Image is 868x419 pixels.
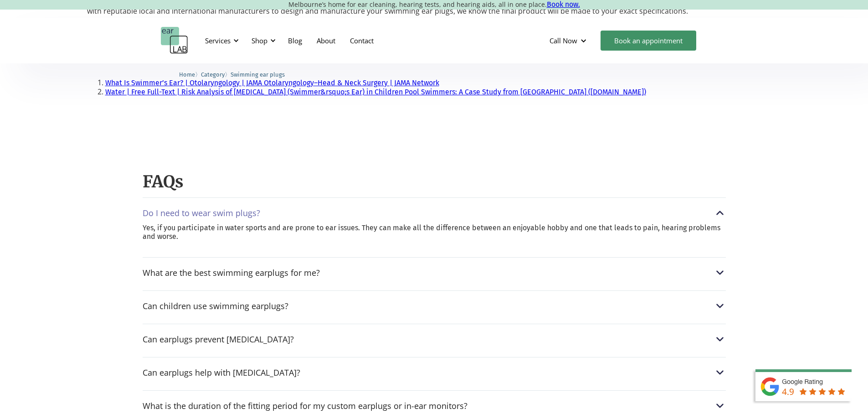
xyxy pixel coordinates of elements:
[281,27,309,54] a: Blog
[246,27,278,54] div: Shop
[143,333,726,345] div: Can earplugs prevent [MEDICAL_DATA]?Can earplugs prevent swimmer's ear?
[143,223,726,241] p: Yes, if you participate in water sports and are prone to ear issues. They can make all the differ...
[200,27,241,54] div: Services
[87,131,781,140] p: ‍
[161,27,188,54] a: home
[550,36,577,45] div: Call Now
[201,71,225,78] span: Category
[143,301,288,310] div: Can children use swimming earplugs?
[714,367,726,378] img: Can earplugs help with surfer's ear?
[143,267,726,279] div: What are the best swimming earplugs for me?What are the best swimming earplugs for me?
[231,70,285,78] a: Swimming ear plugs
[231,71,285,78] span: Swimming ear plugs
[601,31,696,51] a: Book an appointment
[542,27,596,54] div: Call Now
[714,207,726,219] img: Do I need to wear swim plugs?
[714,400,726,412] img: What is the duration of the fitting period for my custom earplugs or in-ear monitors?
[201,70,225,78] a: Category
[143,335,294,344] div: Can earplugs prevent [MEDICAL_DATA]?
[143,400,726,412] div: What is the duration of the fitting period for my custom earplugs or in-ear monitors?What is the ...
[143,300,726,312] div: Can children use swimming earplugs?Can children use swimming earplugs?
[714,333,726,345] img: Can earplugs prevent swimmer's ear?
[205,36,231,45] div: Services
[105,88,646,96] a: Water | Free Full-Text | Risk Analysis of [MEDICAL_DATA] (Swimmer&rsquo;s Ear) in Children Pool S...
[179,70,195,78] a: Home
[143,368,300,377] div: Can earplugs help with [MEDICAL_DATA]?
[143,208,260,217] div: Do I need to wear swim plugs?
[143,268,320,277] div: What are the best swimming earplugs for me?
[714,300,726,312] img: Can children use swimming earplugs?
[309,27,343,54] a: About
[179,70,201,79] li: 〉
[143,223,726,250] nav: Do I need to wear swim plugs?Do I need to wear swim plugs?
[105,78,439,87] a: What Is Swimmer’s Ear? | Otolaryngology | JAMA Otolaryngology–Head & Neck Surgery | JAMA Network
[87,105,781,127] h2: ‍
[143,171,726,193] h2: FAQs
[87,147,781,155] p: ‍
[201,70,231,79] li: 〉
[252,36,267,45] div: Shop
[343,27,381,54] a: Contact
[714,267,726,279] img: What are the best swimming earplugs for me?
[143,367,726,378] div: Can earplugs help with [MEDICAL_DATA]?Can earplugs help with surfer's ear?
[179,71,195,78] span: Home
[143,207,726,219] div: Do I need to wear swim plugs?Do I need to wear swim plugs?
[143,401,467,410] div: What is the duration of the fitting period for my custom earplugs or in-ear monitors?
